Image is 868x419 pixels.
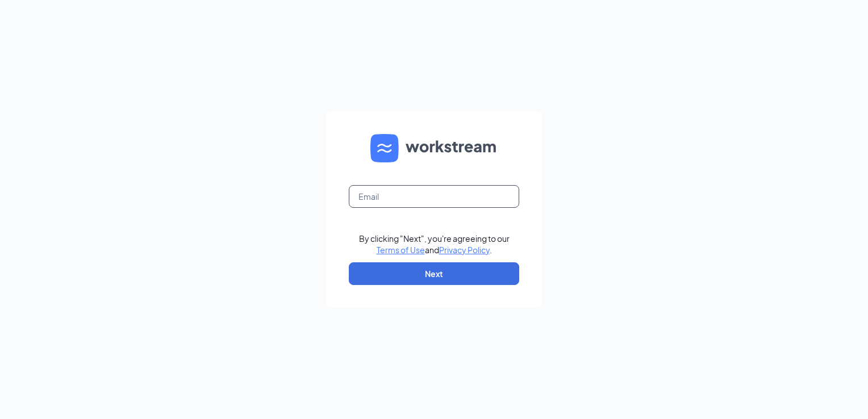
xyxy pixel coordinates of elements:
input: Email [349,185,519,208]
a: Privacy Policy [439,245,490,255]
button: Next [349,262,519,285]
div: By clicking "Next", you're agreeing to our and . [359,233,510,255]
a: Terms of Use [377,245,425,255]
img: WS logo and Workstream text [370,134,498,162]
